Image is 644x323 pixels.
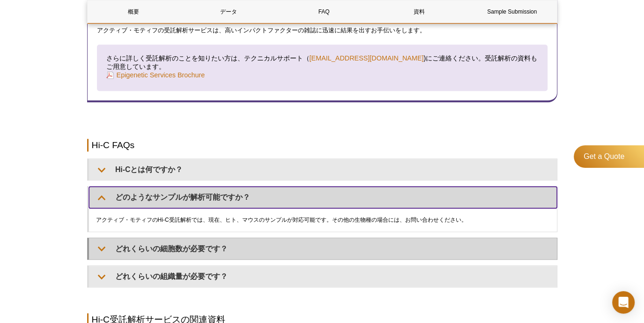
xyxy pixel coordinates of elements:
a: FAQ [278,0,370,23]
a: Epigenetic Services Brochure [106,70,205,80]
a: データ [183,0,275,23]
a: 資料 [373,0,465,23]
summary: どれくらいの細胞数が必要です？ [89,238,557,259]
a: Sample Submission [468,0,556,23]
h4: さらに詳しく受託解析のことを知りたい方は、テクニカルサポート（ )にご連絡ください。受託解析の資料もご用意しています。 [106,54,538,79]
h2: Hi-C FAQs [87,139,557,151]
summary: Hi-Cとは何ですか？ [89,159,557,180]
summary: どれくらいの組織量が必要です？ [89,266,557,287]
a: [EMAIL_ADDRESS][DOMAIN_NAME] [310,54,424,62]
a: Get a Quote [574,145,644,168]
p: アクティブ・モティフの受託解析サービスは、高いインパクトファクターの雑誌に迅速に結果を出すお手伝いをします。 [97,26,548,35]
a: 概要 [88,0,180,23]
div: Open Intercom Messenger [612,291,635,314]
div: アクティブ・モティフのHi-C受託解析では、現在、ヒト、マウスのサンプルが対応可能です。その他の生物種の場合には、お問い合わせください。 [89,208,557,232]
summary: どのようなサンプルが解析可能ですか？ [89,187,557,208]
